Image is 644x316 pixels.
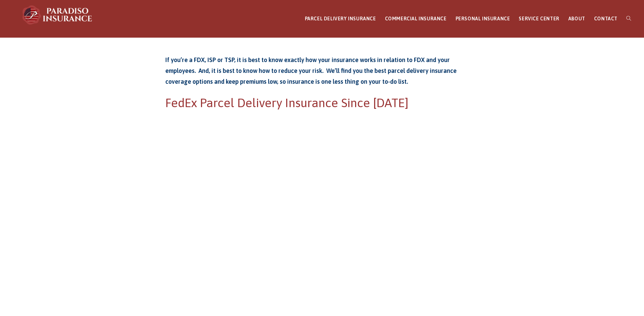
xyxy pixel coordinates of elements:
[594,16,618,21] span: CONTACT
[519,16,559,21] span: SERVICE CENTER
[385,16,447,21] span: COMMERCIAL INSURANCE
[20,5,95,25] img: Paradiso Insurance
[165,56,457,85] strong: If you’re a FDX, ISP or TSP, it is best to know exactly how your insurance works in relation to F...
[456,16,510,21] span: PERSONAL INSURANCE
[568,16,585,21] span: ABOUT
[165,96,408,110] span: FedEx Parcel Delivery Insurance Since [DATE]
[305,16,376,21] span: PARCEL DELIVERY INSURANCE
